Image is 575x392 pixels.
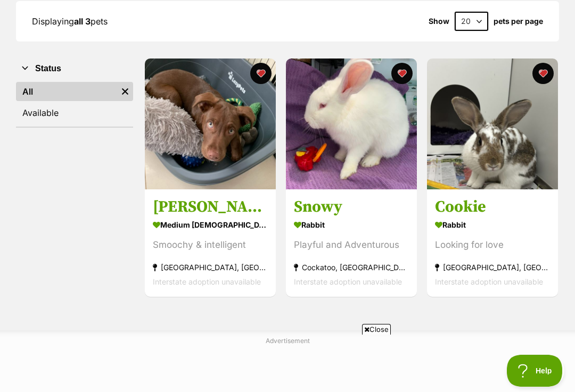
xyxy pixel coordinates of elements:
div: [GEOGRAPHIC_DATA], [GEOGRAPHIC_DATA] [435,261,550,275]
button: favourite [532,63,554,84]
img: Cookie [427,59,558,189]
h3: [PERSON_NAME] ☕️ [153,197,268,218]
a: [PERSON_NAME] ☕️ medium [DEMOGRAPHIC_DATA] Dog Smoochy & intelligent [GEOGRAPHIC_DATA], [GEOGRAPH... [145,189,276,297]
div: Looking for love [435,238,550,253]
a: Snowy Rabbit Playful and Adventurous Cockatoo, [GEOGRAPHIC_DATA] Interstate adoption unavailable ... [286,189,417,297]
span: Displaying pets [32,16,108,27]
h3: Snowy [294,197,409,218]
div: Rabbit [294,218,409,233]
span: Show [429,17,449,26]
span: Close [362,324,391,335]
div: Status [16,80,133,127]
label: pets per page [494,17,543,26]
img: Chai Latte ☕️ [145,59,276,189]
div: Playful and Adventurous [294,238,409,253]
span: Interstate adoption unavailable [294,278,402,287]
span: Interstate adoption unavailable [435,278,543,287]
h3: Cookie [435,197,550,218]
img: Snowy [286,59,417,189]
button: Status [16,62,133,76]
div: Smoochy & intelligent [153,238,268,253]
button: favourite [250,63,272,84]
a: All [16,82,117,101]
a: Available [16,103,133,122]
button: favourite [391,63,413,84]
iframe: Help Scout Beacon - Open [507,355,564,387]
iframe: Advertisement [29,339,546,387]
a: Cookie Rabbit Looking for love [GEOGRAPHIC_DATA], [GEOGRAPHIC_DATA] Interstate adoption unavailab... [427,189,558,297]
strong: all 3 [74,16,91,27]
div: Rabbit [435,218,550,233]
div: [GEOGRAPHIC_DATA], [GEOGRAPHIC_DATA] [153,261,268,275]
a: Remove filter [117,82,133,101]
span: Interstate adoption unavailable [153,278,261,287]
div: Cockatoo, [GEOGRAPHIC_DATA] [294,261,409,275]
div: medium [DEMOGRAPHIC_DATA] Dog [153,218,268,233]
